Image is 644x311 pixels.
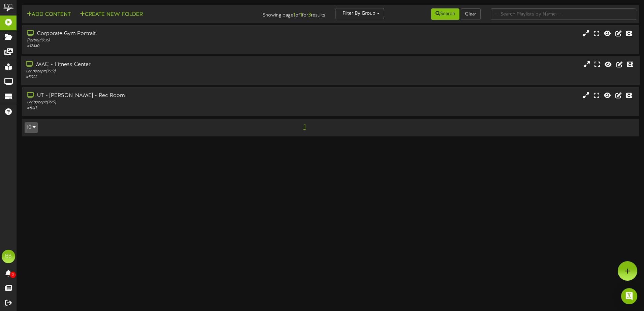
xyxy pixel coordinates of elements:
input: -- Search Playlists by Name -- [491,8,636,20]
button: 10 [25,122,38,133]
div: # 12440 [27,43,274,49]
div: Landscape ( 16:9 ) [27,100,274,105]
div: Showing page of for results [227,8,330,19]
div: Portrait ( 9:16 ) [27,38,274,43]
div: Corporate Gym Portrait [27,30,274,38]
span: 0 [10,272,16,278]
strong: 1 [293,12,295,18]
button: Search [431,8,459,20]
span: 1 [302,123,308,131]
div: Landscape ( 16:9 ) [26,69,274,74]
div: BS [2,250,15,263]
div: UT - [PERSON_NAME] - Rec Room [27,92,274,100]
div: MAC - Fitness Center [26,61,274,69]
div: # 6141 [27,105,274,111]
div: Open Intercom Messenger [621,288,637,304]
div: # 5022 [26,74,274,80]
button: Add Content [25,10,73,19]
strong: 1 [300,12,302,18]
strong: 3 [308,12,311,18]
button: Create New Folder [78,10,145,19]
button: Filter By Group [335,8,384,19]
button: Clear [461,8,481,20]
